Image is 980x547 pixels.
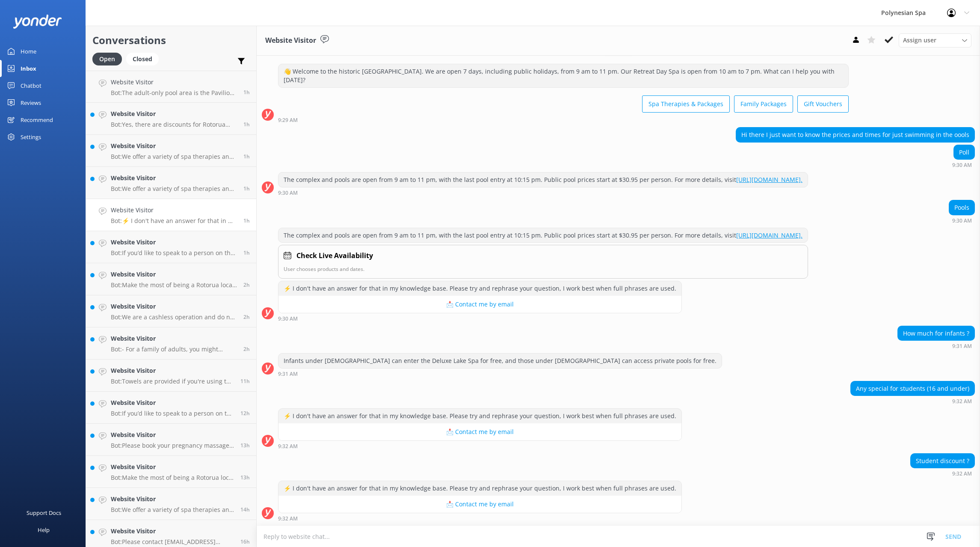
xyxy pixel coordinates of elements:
a: [URL][DOMAIN_NAME]. [736,175,802,184]
a: Website VisitorBot:We offer a variety of spa therapies and packages. For massage or spa therapy o... [86,167,256,199]
h4: Website Visitor [111,205,237,215]
img: yonder-white-logo.png [13,15,62,29]
h4: Website Visitor [111,173,237,183]
div: Support Docs [27,504,61,521]
span: Sep 12 2025 09:51am (UTC +12:00) Pacific/Auckland [243,185,250,192]
h4: Website Visitor [111,109,237,119]
strong: 9:32 AM [952,399,972,404]
h4: Website Visitor [111,334,237,343]
p: Bot: Make the most of being a Rotorua local by joining our Resident's Club at [GEOGRAPHIC_DATA]! ... [111,281,237,289]
p: Bot: Make the most of being a Rotorua local by joining our Resident's Club at [GEOGRAPHIC_DATA]! ... [111,474,234,482]
div: Settings [21,128,41,146]
div: Sep 12 2025 09:29am (UTC +12:00) Pacific/Auckland [278,117,849,123]
p: Bot: ⚡ I don't have an answer for that in my knowledge base. Please try and rephrase your questio... [111,217,237,225]
div: Sep 12 2025 09:32am (UTC +12:00) Pacific/Auckland [278,443,682,449]
div: Sep 12 2025 09:32am (UTC +12:00) Pacific/Auckland [278,515,682,521]
p: Bot: Please book your pregnancy massage online at [URL][DOMAIN_NAME]. [111,442,234,449]
div: Sep 12 2025 09:30am (UTC +12:00) Pacific/Auckland [278,190,808,196]
p: Bot: We are a cashless operation and do not accept cash on-site. Payments can be made using EFTPO... [111,313,237,321]
a: Website VisitorBot:The adult-only pool area is the Pavilion Pools, reserved for adults and young ... [86,71,256,103]
div: 👋 Welcome to the historic [GEOGRAPHIC_DATA]. We are open 7 days, including public holidays, from ... [278,64,848,87]
div: Home [21,43,36,60]
strong: 9:30 AM [278,316,298,321]
strong: 9:30 AM [278,190,298,196]
strong: 9:31 AM [952,344,972,349]
div: Hi there I just want to know the prices and times for just swimming in the oools [736,128,974,142]
button: 📩 Contact me by email [278,496,681,513]
div: Sep 12 2025 09:30am (UTC +12:00) Pacific/Auckland [952,162,975,168]
span: Sep 12 2025 10:09am (UTC +12:00) Pacific/Auckland [243,89,250,96]
div: The complex and pools are open from 9 am to 11 pm, with the last pool entry at 10:15 pm. Public p... [278,172,808,187]
a: [URL][DOMAIN_NAME]. [736,231,802,239]
div: Inbox [21,60,36,77]
div: The complex and pools are open from 9 am to 11 pm, with the last pool entry at 10:15 pm. Public p... [278,228,808,243]
h4: Website Visitor [111,494,234,504]
a: Website VisitorBot:Make the most of being a Rotorua local by joining our Resident's Club at [GEOG... [86,456,256,488]
span: Sep 12 2025 09:52am (UTC +12:00) Pacific/Auckland [243,153,250,160]
p: Bot: If you’d like to speak to a person on the Polynesian Spa team, please call [PHONE_NUMBER] or... [111,249,237,257]
span: Sep 11 2025 11:26pm (UTC +12:00) Pacific/Auckland [240,378,250,385]
div: Open [92,53,122,65]
h4: Check Live Availability [296,250,373,262]
span: Sep 11 2025 10:09pm (UTC +12:00) Pacific/Auckland [240,442,250,449]
h4: Website Visitor [111,526,234,536]
h4: Website Visitor [111,462,234,472]
div: Reviews [21,94,41,111]
h4: Website Visitor [111,270,237,279]
a: Website VisitorBot:We offer a variety of spa therapies and packages. You can explore our Retreat ... [86,488,256,520]
h4: Website Visitor [111,77,237,87]
div: Sep 12 2025 09:32am (UTC +12:00) Pacific/Auckland [910,470,975,476]
div: Help [38,521,50,538]
p: Bot: Please contact [EMAIL_ADDRESS][DOMAIN_NAME] to alter your Day Spa Treatment booking. Make su... [111,538,234,546]
strong: 9:32 AM [952,471,972,476]
span: Sep 12 2025 08:29am (UTC +12:00) Pacific/Auckland [243,345,250,353]
p: Bot: We offer a variety of spa therapies and packages. For massage or spa therapy options, you ca... [111,153,237,161]
div: Assign User [899,33,971,47]
a: Website VisitorBot:Yes, there are discounts for Rotorua locals. You can join the Resident's Club ... [86,103,256,135]
div: Sep 12 2025 09:31am (UTC +12:00) Pacific/Auckland [897,343,975,349]
div: ⚡ I don't have an answer for that in my knowledge base. Please try and rephrase your question, I ... [278,481,681,496]
strong: 9:32 AM [278,444,298,449]
span: Sep 12 2025 09:32am (UTC +12:00) Pacific/Auckland [243,217,250,224]
strong: 9:32 AM [278,516,298,521]
div: Sep 12 2025 09:30am (UTC +12:00) Pacific/Auckland [949,217,975,223]
div: Chatbot [21,77,41,94]
button: 📩 Contact me by email [278,423,681,440]
span: Sep 11 2025 08:56pm (UTC +12:00) Pacific/Auckland [240,506,250,513]
div: Poll [954,145,974,160]
button: Spa Therapies & Packages [642,95,730,113]
button: 📩 Contact me by email [278,296,681,313]
a: Website VisitorBot:If you’d like to speak to a person on the Polynesian Spa team, please call [PH... [86,392,256,424]
div: Pools [949,200,974,215]
div: Infants under [DEMOGRAPHIC_DATA] can enter the Deluxe Lake Spa for free, and those under [DEMOGRA... [278,354,722,368]
a: Closed [126,54,163,63]
div: ⚡ I don't have an answer for that in my knowledge base. Please try and rephrase your question, I ... [278,409,681,423]
a: Open [92,54,126,63]
a: Website VisitorBot:- For a family of adults, you might consider the Deluxe Lake Spa, Pavilion Adu... [86,327,256,360]
h4: Website Visitor [111,398,234,407]
button: Gift Vouchers [797,95,849,113]
p: Bot: - For a family of adults, you might consider the Deluxe Lake Spa, Pavilion Adult Pools, or D... [111,345,237,353]
div: Any special for students (16 and under) [851,381,974,396]
a: Website VisitorBot:We are a cashless operation and do not accept cash on-site. Payments can be ma... [86,295,256,327]
div: ⚡ I don't have an answer for that in my knowledge base. Please try and rephrase your question, I ... [278,281,681,296]
span: Sep 12 2025 09:02am (UTC +12:00) Pacific/Auckland [243,281,250,288]
h3: Website Visitor [265,35,316,46]
button: Family Packages [734,95,793,113]
p: Bot: We offer a variety of spa therapies and packages. You can explore our Retreat Day Spa packag... [111,506,234,514]
h4: Website Visitor [111,366,234,375]
a: Website VisitorBot:If you’d like to speak to a person on the Polynesian Spa team, please call [PH... [86,231,256,263]
span: Sep 11 2025 09:30pm (UTC +12:00) Pacific/Auckland [240,474,250,481]
strong: 9:29 AM [278,118,298,123]
span: Sep 11 2025 10:44pm (UTC +12:00) Pacific/Auckland [240,410,250,417]
a: Website VisitorBot:⚡ I don't have an answer for that in my knowledge base. Please try and rephras... [86,199,256,231]
div: Sep 12 2025 09:32am (UTC +12:00) Pacific/Auckland [850,398,975,404]
a: Website VisitorBot:We offer a variety of spa therapies and packages. For massage or spa therapy o... [86,135,256,167]
a: Website VisitorBot:Towels are provided if you're using the Deluxe Lake Spa or Lake View Private P... [86,360,256,392]
p: User chooses products and dates. [284,265,802,273]
strong: 9:30 AM [952,163,972,168]
p: Bot: The adult-only pool area is the Pavilion Pools, reserved for adults and young adults aged [D... [111,89,237,97]
p: Bot: We offer a variety of spa therapies and packages. For massage or spa therapy options, you ca... [111,185,237,193]
div: Sep 12 2025 09:31am (UTC +12:00) Pacific/Auckland [278,371,722,377]
h4: Website Visitor [111,238,237,247]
